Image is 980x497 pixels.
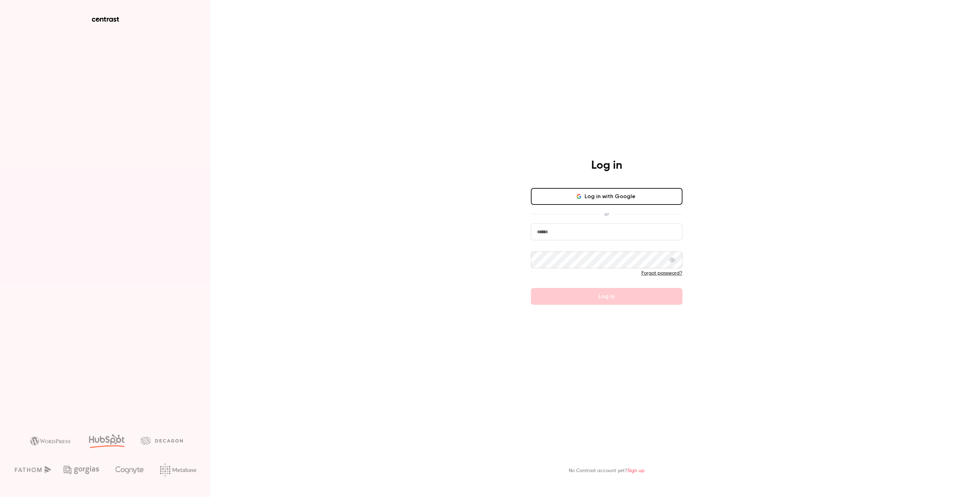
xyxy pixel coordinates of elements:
img: decagon [141,437,183,444]
h4: Log in [591,159,622,173]
a: Forgot password? [641,271,682,276]
a: Sign up [627,468,645,473]
button: Log in with Google [531,188,682,205]
span: or [601,210,612,218]
p: No Contrast account yet? [569,467,645,475]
